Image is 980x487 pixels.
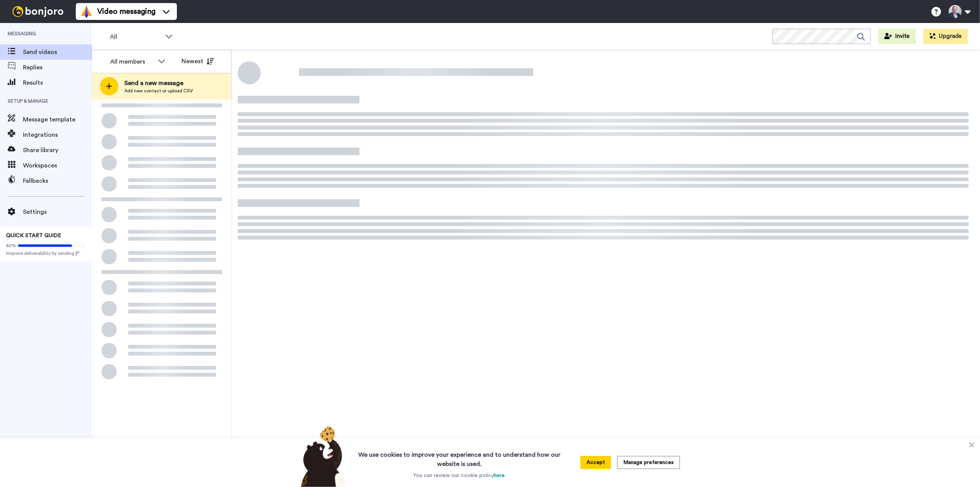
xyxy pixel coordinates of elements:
h3: We use cookies to improve your experience and to understand how our website is used. [351,446,568,469]
button: Manage preferences [617,456,680,469]
span: Share library [23,146,92,155]
img: bj-logo-header-white.svg [9,6,67,17]
p: You can review our cookie policy . [413,472,506,479]
div: All members [110,57,154,66]
button: Invite [878,29,916,44]
span: Settings [23,207,92,216]
span: 80% [6,243,16,249]
span: Fallbacks [23,176,92,185]
span: Add new contact or upload CSV [124,88,193,94]
button: Accept [580,456,611,469]
span: Integrations [23,130,92,139]
span: Send videos [23,48,92,57]
button: Upgrade [923,29,968,44]
button: Newest [176,54,220,69]
span: Send a new message [124,79,193,88]
span: Improve deliverability by sending [PERSON_NAME]’s from your own email [6,250,86,256]
span: All [110,32,161,41]
img: vm-color.svg [80,5,93,18]
span: Message template [23,115,92,124]
span: Results [23,78,92,87]
img: bear-with-cookie.png [294,426,351,487]
a: here [494,473,505,478]
span: Workspaces [23,161,92,170]
span: Replies [23,63,92,72]
span: Video messaging [97,6,155,17]
span: QUICK START GUIDE [6,233,61,238]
